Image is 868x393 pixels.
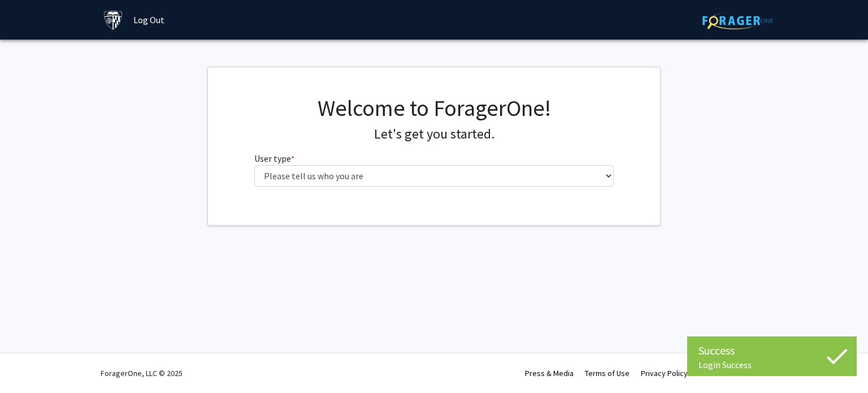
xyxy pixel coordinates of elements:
[254,94,614,122] h1: Welcome to ForagerOne!
[698,342,845,359] div: Success
[525,368,574,378] a: Press & Media
[641,368,688,378] a: Privacy Policy
[103,10,123,30] img: Johns Hopkins University Logo
[254,126,614,142] h4: Let's get you started.
[698,359,845,370] div: Login Success
[101,353,183,393] div: ForagerOne, LLC © 2025
[585,368,630,378] a: Terms of Use
[702,12,773,29] img: ForagerOne Logo
[254,152,294,165] label: User type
